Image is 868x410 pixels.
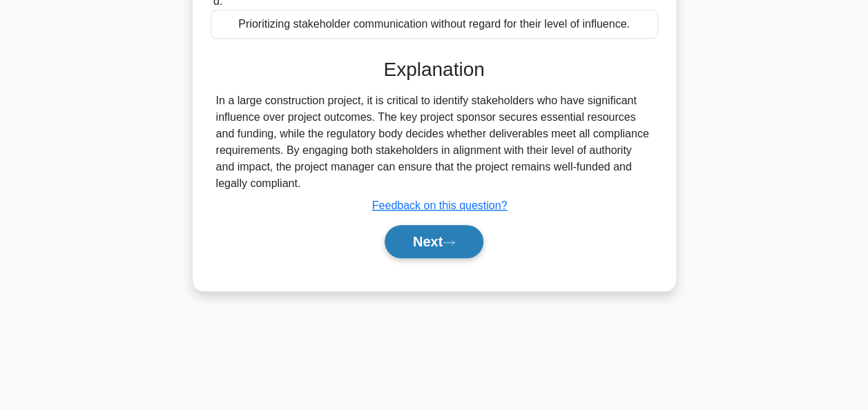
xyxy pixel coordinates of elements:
[219,58,650,81] h3: Explanation
[216,92,653,192] div: In a large construction project, it is critical to identify stakeholders who have significant inf...
[372,199,508,211] a: Feedback on this question?
[385,225,483,258] button: Next
[211,10,658,39] div: Prioritizing stakeholder communication without regard for their level of influence.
